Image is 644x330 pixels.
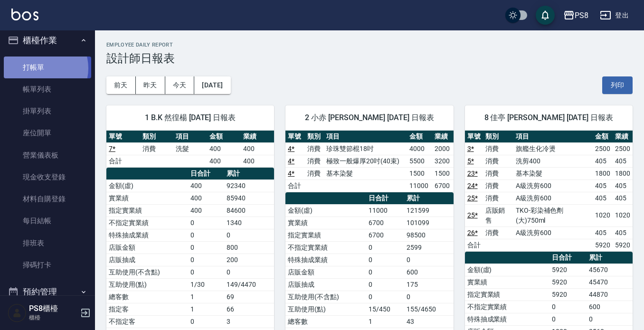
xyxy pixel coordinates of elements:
[324,142,407,155] td: 珍珠雙節棍18吋
[465,131,633,252] table: a dense table
[207,155,241,167] td: 400
[324,131,407,143] th: 項目
[613,155,633,167] td: 405
[587,264,633,276] td: 45670
[549,252,587,264] th: 日合計
[593,204,613,226] td: 1020
[106,303,188,315] td: 指定客
[404,315,453,328] td: 43
[513,226,593,239] td: A級洗剪600
[513,179,593,192] td: A級洗剪600
[602,76,633,94] button: 列印
[404,303,453,315] td: 155/4650
[483,192,513,204] td: 消費
[366,254,404,266] td: 0
[4,57,91,78] a: 打帳單
[207,142,241,155] td: 400
[106,266,188,278] td: 互助使用(不含點)
[285,241,366,254] td: 不指定實業績
[587,313,633,325] td: 0
[476,113,621,123] span: 8 佳亭 [PERSON_NAME] [DATE] 日報表
[188,204,224,217] td: 400
[173,142,207,155] td: 洗髮
[559,6,592,25] button: PS8
[366,266,404,278] td: 0
[106,76,136,94] button: 前天
[613,131,633,143] th: 業績
[366,241,404,254] td: 0
[106,52,633,65] h3: 設計師日報表
[4,166,91,188] a: 現金收支登錄
[241,142,275,155] td: 400
[241,155,275,167] td: 400
[549,264,587,276] td: 5920
[106,229,188,241] td: 特殊抽成業績
[165,76,195,94] button: 今天
[106,254,188,266] td: 店販抽成
[106,278,188,291] td: 互助使用(點)
[465,131,483,143] th: 單號
[106,131,274,168] table: a dense table
[285,315,366,328] td: 總客數
[4,254,91,276] a: 掃碼打卡
[407,131,432,143] th: 金額
[404,192,453,205] th: 累計
[188,241,224,254] td: 0
[483,179,513,192] td: 消費
[140,131,174,143] th: 類別
[173,131,207,143] th: 項目
[366,278,404,291] td: 0
[241,131,275,143] th: 業績
[188,266,224,278] td: 0
[575,9,588,21] div: PS8
[188,278,224,291] td: 1/30
[593,239,613,251] td: 5920
[224,204,274,217] td: 84600
[297,113,442,123] span: 2 小赤 [PERSON_NAME] [DATE] 日報表
[366,204,404,217] td: 11000
[224,168,274,180] th: 累計
[404,217,453,229] td: 101099
[4,28,91,53] button: 櫃檯作業
[404,229,453,241] td: 98500
[305,167,324,179] td: 消費
[106,131,140,143] th: 單號
[188,192,224,204] td: 400
[106,204,188,217] td: 指定實業績
[483,131,513,143] th: 類別
[613,167,633,179] td: 1800
[324,155,407,167] td: 極致一般爆厚20吋(40束)
[404,266,453,278] td: 600
[366,229,404,241] td: 6700
[407,142,432,155] td: 4000
[106,315,188,328] td: 不指定客
[4,122,91,144] a: 座位開單
[285,291,366,303] td: 互助使用(不含點)
[513,167,593,179] td: 基本染髮
[404,241,453,254] td: 2599
[513,155,593,167] td: 洗剪400
[106,291,188,303] td: 總客數
[404,278,453,291] td: 175
[549,313,587,325] td: 0
[407,155,432,167] td: 5500
[224,179,274,192] td: 92340
[587,288,633,301] td: 44870
[4,188,91,210] a: 材料自購登錄
[483,167,513,179] td: 消費
[305,131,324,143] th: 類別
[285,278,366,291] td: 店販抽成
[188,303,224,315] td: 1
[4,232,91,254] a: 排班表
[549,276,587,288] td: 5920
[285,303,366,315] td: 互助使用(點)
[465,313,549,325] td: 特殊抽成業績
[106,217,188,229] td: 不指定實業績
[106,155,140,167] td: 合計
[106,179,188,192] td: 金額(虛)
[366,303,404,315] td: 15/450
[596,7,633,24] button: 登出
[285,254,366,266] td: 特殊抽成業績
[483,155,513,167] td: 消費
[29,304,77,313] h5: PS8櫃檯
